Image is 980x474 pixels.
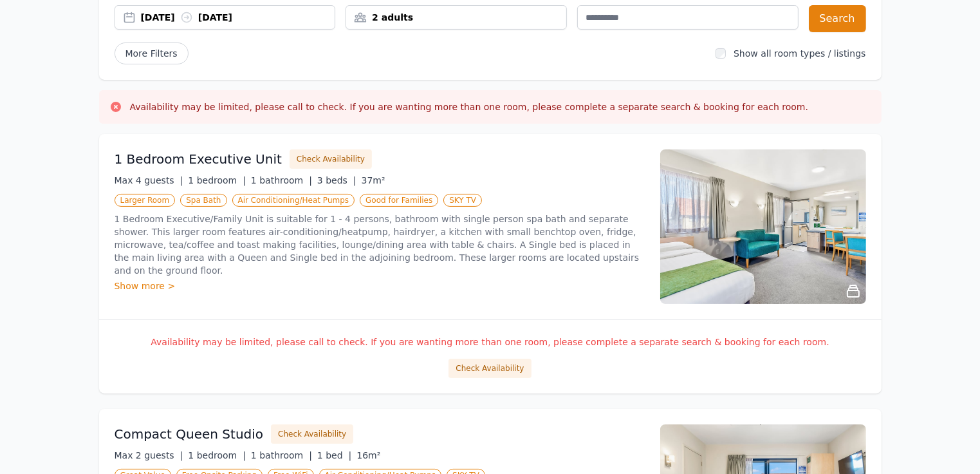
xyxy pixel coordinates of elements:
p: 1 Bedroom Executive/Family Unit is suitable for 1 - 4 persons, bathroom with single person spa ba... [115,213,645,277]
span: Larger Room [115,194,176,207]
button: Check Availability [271,424,353,444]
button: Check Availability [290,149,372,169]
span: 16m² [356,450,380,460]
label: Show all room types / listings [734,48,865,59]
div: 2 adults [346,11,566,24]
span: 1 bathroom | [251,175,312,185]
p: Availability may be limited, please call to check. If you are wanting more than one room, please ... [115,336,866,348]
span: Spa Bath [180,194,227,207]
span: 37m² [362,175,385,185]
span: More Filters [115,43,189,64]
button: Check Availability [448,359,531,378]
h3: 1 Bedroom Executive Unit [115,150,282,168]
div: [DATE] [DATE] [141,11,335,24]
h3: Availability may be limited, please call to check. If you are wanting more than one room, please ... [130,100,809,113]
span: 1 bedroom | [188,175,246,185]
span: 1 bed | [317,450,351,460]
h3: Compact Queen Studio [115,425,264,443]
span: 3 beds | [317,175,356,185]
span: SKY TV [443,194,482,207]
span: Good for Families [360,194,438,207]
span: Max 2 guests | [115,450,183,460]
button: Search [809,5,866,32]
div: Show more > [115,280,645,292]
span: 1 bathroom | [251,450,312,460]
span: Max 4 guests | [115,175,183,185]
span: Air Conditioning/Heat Pumps [232,194,355,207]
span: 1 bedroom | [188,450,246,460]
